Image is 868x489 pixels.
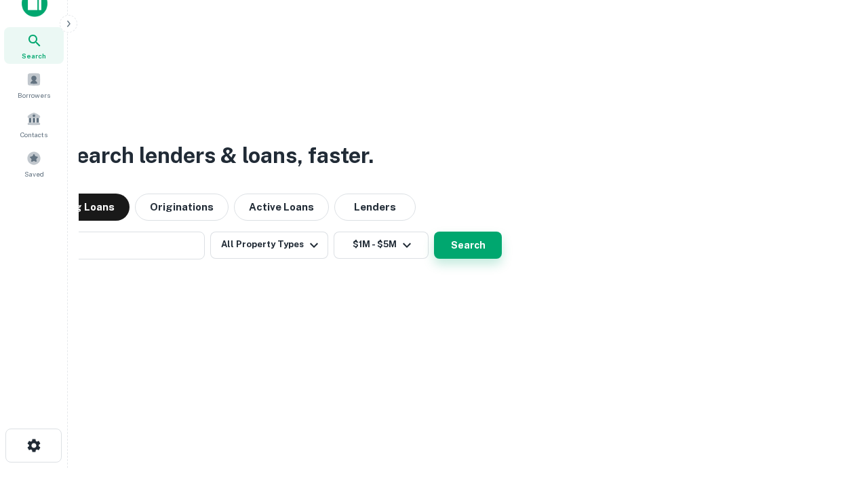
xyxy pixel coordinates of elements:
[18,90,50,101] span: Borrowers
[4,145,64,182] a: Saved
[334,232,429,259] button: $1M - $5M
[234,194,329,221] button: Active Loans
[22,50,46,61] span: Search
[20,129,47,140] span: Contacts
[4,67,64,103] a: Borrowers
[334,194,416,221] button: Lenders
[62,139,374,172] h3: Search lenders & loans, faster.
[24,168,44,179] span: Saved
[4,27,64,64] a: Search
[4,106,64,143] a: Contacts
[800,380,868,446] iframe: Chat Widget
[434,232,502,259] button: Search
[210,232,328,259] button: All Property Types
[135,194,229,221] button: Originations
